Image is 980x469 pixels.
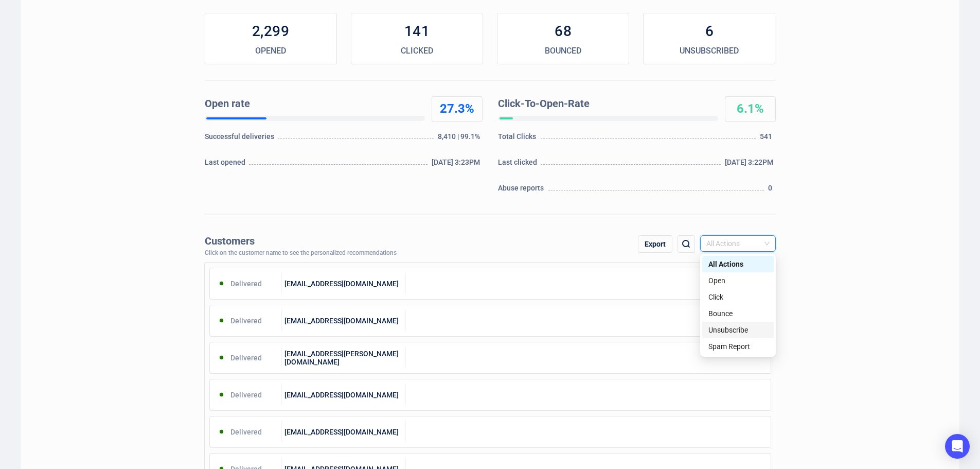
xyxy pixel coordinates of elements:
[205,157,248,172] div: Last opened
[702,322,774,338] div: Unsubscribe
[432,157,483,172] div: [DATE] 3:23PM
[498,157,540,172] div: Last clicked
[768,183,775,198] div: 0
[497,45,629,57] div: BOUNCED
[282,310,406,331] div: [EMAIL_ADDRESS][DOMAIN_NAME]
[644,45,775,57] div: UNSUBSCRIBED
[708,258,768,270] div: All Actions
[498,183,547,198] div: Abuse reports
[708,341,768,352] div: Spam Report
[725,157,776,172] div: [DATE] 3:22PM
[210,310,282,331] div: Delivered
[205,250,397,257] div: Click on the customer name to see the personalized recommendations
[708,275,768,286] div: Open
[210,348,282,368] div: Delivered
[708,324,768,336] div: Unsubscribe
[498,96,714,112] div: Click-To-Open-Rate
[706,236,770,251] span: All Actions
[680,238,692,250] img: search.png
[644,21,775,42] div: 6
[282,348,406,368] div: [EMAIL_ADDRESS][PERSON_NAME][DOMAIN_NAME]
[210,422,282,442] div: Delivered
[708,291,768,303] div: Click
[205,96,421,112] div: Open rate
[760,131,775,147] div: 541
[702,272,774,289] div: Open
[498,131,539,147] div: Total Clicks
[351,21,483,42] div: 141
[702,256,774,272] div: All Actions
[432,101,482,117] div: 27.3%
[210,385,282,405] div: Delivered
[638,235,672,253] div: Export
[205,235,397,247] div: Customers
[438,131,482,147] div: 8,410 | 99.1%
[708,308,768,319] div: Bounce
[702,289,774,305] div: Click
[282,273,406,294] div: [EMAIL_ADDRESS][DOMAIN_NAME]
[205,21,336,42] div: 2,299
[702,338,774,355] div: Spam Report
[205,45,336,57] div: OPENED
[205,131,276,147] div: Successful deliveries
[725,101,775,117] div: 6.1%
[945,434,970,459] div: Open Intercom Messenger
[210,273,282,294] div: Delivered
[282,385,406,405] div: [EMAIL_ADDRESS][DOMAIN_NAME]
[282,422,406,442] div: [EMAIL_ADDRESS][DOMAIN_NAME]
[351,45,483,57] div: CLICKED
[497,21,629,42] div: 68
[702,305,774,322] div: Bounce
